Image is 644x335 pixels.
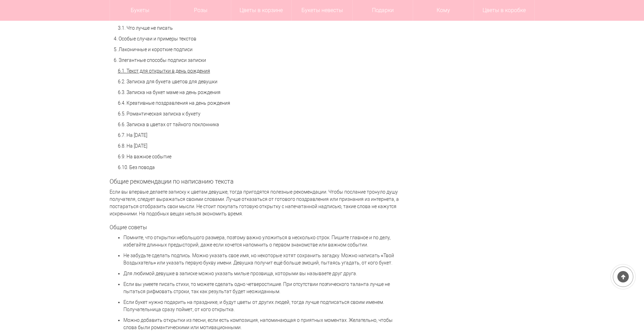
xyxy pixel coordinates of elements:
[110,188,403,217] p: Если вы впервые делаете записку к цветам девушке, тогда пригодятся полезные рекомендации. Чтобы п...
[118,100,230,106] a: 6.4. Креативные поздравления на день рождения
[118,25,173,31] a: 3.1. Что лучше не писать
[118,143,147,149] a: 6.8. На [DATE]
[118,79,217,84] a: 6.2. Записка для букета цветов для девушки
[118,165,155,170] a: 6.10. Без повода
[110,178,403,185] h2: Общие рекомендации по написанию текста
[114,36,196,41] a: 4. Особые случаи и примеры текстов
[118,111,200,117] a: 6.5. Романтическая записка к букету
[118,122,219,127] a: 6.6. Записка в цветах от тайного поклонника
[118,90,221,95] a: 6.3. Записка на букет маме на день рождения
[123,234,403,249] p: Помните, что открытки небольшого размера, поэтому важно уложиться в несколько строк. Пишите главн...
[114,47,193,52] a: 5. Лаконичные и короткие подписи
[123,317,403,331] p: Можно добавить открытки из песни, если есть композиция, напоминающая о приятных моментах. Желател...
[123,299,403,313] p: Если букет нужно подарить на празднике, и будут цветы от других людей, тогда лучше подписаться св...
[110,224,403,231] h3: Общие советы
[123,281,403,295] p: Если вы умеете писать стихи, то можете сделать одно четверостишие. При отсутствии поэтического та...
[114,57,206,63] a: 6. Элегантные способы подписи записки
[118,68,210,74] a: 6.1. Текст для открытки в день рождения
[118,132,147,138] a: 6.7. На [DATE]
[123,252,403,267] p: Не забудьте сделать подпись. Можно указать свое имя, но некоторые хотят сохранить загадку. Можно ...
[123,270,403,277] p: Для любимой девушке в записке можно указать милые прозвища, которыми вы называете друг друга.
[118,154,171,159] a: 6.9. На важное событие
